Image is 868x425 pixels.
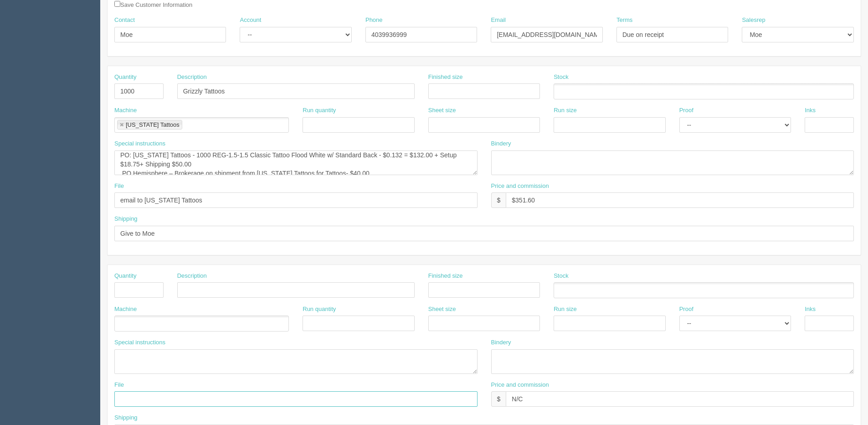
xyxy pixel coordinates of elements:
label: Run quantity [303,305,336,314]
label: Email [491,16,506,25]
textarea: Please provide artfile [114,349,478,374]
label: Bindery [491,140,511,148]
label: Stock [554,73,569,82]
label: Contact [114,16,135,25]
label: Stock [554,272,569,280]
label: Sheet size [428,305,456,314]
label: Quantity [114,73,136,82]
textarea: PO: [US_STATE] Tattoos - 1000 REG-1.5-1.5 Classic Tattoo Flood White w/ Standard Back - $0.14628 ... [114,150,478,175]
label: Run quantity [303,106,336,115]
label: Price and commission [491,182,549,191]
label: Special instructions [114,140,165,148]
label: Description [177,73,207,82]
label: Price and commission [491,381,549,389]
div: $ [491,391,506,407]
label: Account [240,16,261,25]
label: Description [177,272,207,280]
label: Shipping [114,215,138,223]
label: Bindery [491,338,511,347]
label: Proof [679,106,693,115]
label: File [114,182,124,191]
label: Phone [365,16,383,25]
label: Sheet size [428,106,456,115]
label: Run size [554,305,577,314]
label: Finished size [428,73,463,82]
label: File [114,381,124,389]
label: Finished size [428,272,463,280]
div: [US_STATE] Tattoos [126,122,180,128]
div: $ [491,192,506,208]
label: Salesrep [742,16,765,25]
label: Machine [114,305,137,314]
label: Terms [616,16,632,25]
label: Special instructions [114,338,165,347]
label: Inks [805,305,816,314]
label: Shipping [114,414,138,422]
label: Run size [554,106,577,115]
label: Proof [679,305,693,314]
label: Machine [114,106,137,115]
label: Quantity [114,272,136,280]
label: Inks [805,106,816,115]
